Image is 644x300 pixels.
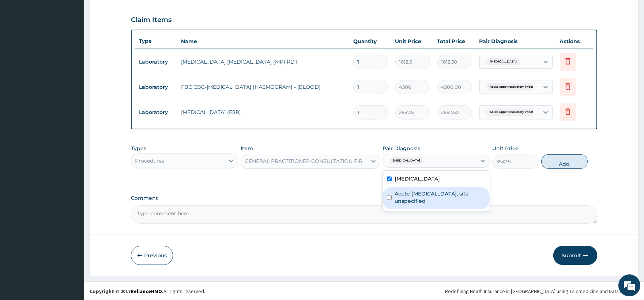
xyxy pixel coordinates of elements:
[131,246,173,265] button: Previous
[131,195,597,201] label: Comment
[135,55,177,69] td: Laboratory
[556,34,593,49] th: Actions
[486,109,539,116] span: Acute upper respiratory infect...
[389,157,424,164] span: [MEDICAL_DATA]
[486,83,539,91] span: Acute upper respiratory infect...
[135,157,164,164] div: Procedures
[434,34,476,49] th: Total Price
[492,145,519,152] label: Unit Price
[4,200,139,225] textarea: Type your message and hit 'Enter'
[241,145,253,152] label: Item
[120,4,138,21] div: Minimize live chat window
[38,41,123,50] div: Chat with us now
[42,92,101,166] span: We're online!
[350,34,392,49] th: Quantity
[476,34,556,49] th: Pair Diagnosis
[131,16,172,24] h3: Claim Items
[553,246,597,265] button: Submit
[135,106,177,119] td: Laboratory
[177,105,349,119] td: [MEDICAL_DATA] (ESR)
[541,154,588,169] button: Add
[245,157,368,165] div: GENERAL PRACTITIONER CONSULTATION FIRST OUTPATIENT CONSULTATION
[177,34,349,49] th: Name
[135,80,177,94] td: Laboratory
[90,288,163,295] strong: Copyright © 2017 .
[14,37,30,55] img: d_794563401_company_1708531726252_794563401
[131,145,146,152] label: Types
[395,175,440,182] label: [MEDICAL_DATA]
[445,288,639,295] div: Redefining Heath Insurance in [GEOGRAPHIC_DATA] using Telemedicine and Data Science!
[135,34,177,48] th: Type
[177,80,349,94] td: FBC CBC-[MEDICAL_DATA] (HAEMOGRAM) - [BLOOD]
[177,54,349,69] td: [MEDICAL_DATA] [MEDICAL_DATA] (MP) RDT
[486,58,521,65] span: [MEDICAL_DATA]
[395,190,485,205] label: Acute [MEDICAL_DATA], site unspecified
[383,145,420,152] label: Pair Diagnosis
[392,34,434,49] th: Unit Price
[131,288,162,295] a: RelianceHMO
